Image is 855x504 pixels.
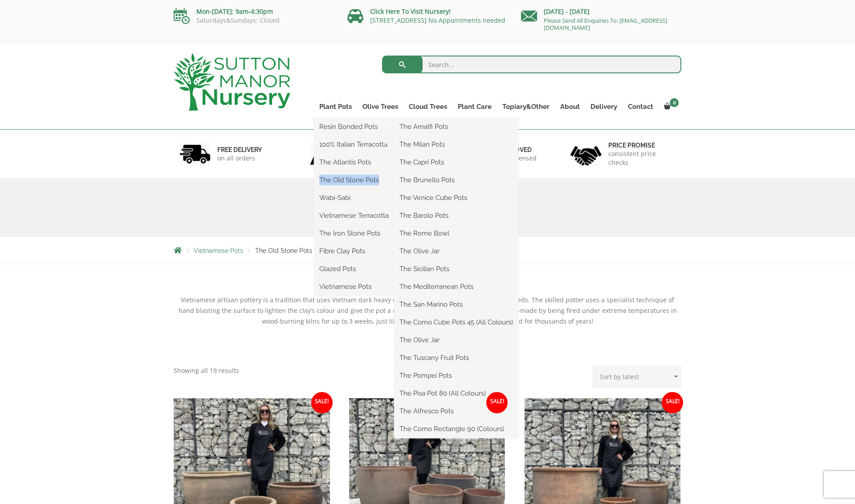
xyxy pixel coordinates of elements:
[394,120,518,133] a: The Amalfi Pots
[394,138,518,151] a: The Milan Pots
[194,247,243,254] a: Vietnamese Pots
[174,17,334,24] p: Saturdays&Sundays: Closed
[623,100,659,113] a: Contact
[585,100,623,113] a: Delivery
[314,244,394,258] a: Fibre Clay Pots
[314,191,394,204] a: Wabi-Sabi
[394,209,518,222] a: The Barolo Pots
[394,173,518,187] a: The Brunello Pots
[174,6,334,17] p: Mon-[DATE]: 9am-4:30pm
[394,191,518,204] a: The Venice Cube Pots
[394,156,518,169] a: The Capri Pots
[311,392,333,413] span: Sale!
[555,100,585,113] a: About
[521,6,681,17] p: [DATE] - [DATE]
[314,209,394,222] a: Vietnamese Terracotta
[310,143,341,165] img: 2.jpg
[174,247,681,254] nav: Breadcrumbs
[314,280,394,293] a: Vietnamese Pots
[452,100,497,113] a: Plant Care
[662,392,683,413] span: Sale!
[314,120,394,133] a: Resin Bonded Pots
[382,56,682,73] input: Search...
[357,100,403,113] a: Olive Trees
[394,298,518,311] a: The San Marino Pots
[314,138,394,151] a: 100% Italian Terracotta
[370,7,451,16] a: Click Here To Visit Nursery!
[179,143,211,165] img: 1.jpg
[497,100,555,113] a: Topiary&Other
[394,316,518,329] a: The Como Cube Pots 45 (All Colours)
[394,387,518,400] a: The Pisa Pot 80 (All Colours)
[217,154,262,163] p: on all orders
[314,100,357,113] a: Plant Pots
[394,333,518,347] a: The Olive Jar
[217,146,262,154] h6: FREE DELIVERY
[314,173,394,187] a: The Old Stone Pots
[394,369,518,382] a: The Pompei Pots
[659,100,681,113] a: 0
[394,351,518,364] a: The Tuscany Fruit Pots
[314,262,394,276] a: Glazed Pots
[608,149,676,167] p: consistent price checks
[394,280,518,293] a: The Mediterranean Pots
[174,295,681,327] p: Vietnamese artisan pottery is a tradition that uses Vietnam dark heavy clays which are harvested ...
[608,141,676,149] h6: Price promise
[394,244,518,258] a: The Olive Jar
[394,227,518,240] a: The Rome Bowl
[255,247,312,254] span: The Old Stone Pots
[570,140,602,168] img: 4.jpg
[544,16,667,32] a: Please Send All Enquiries To: [EMAIL_ADDRESS][DOMAIN_NAME]
[394,422,518,436] a: The Como Rectangle 90 (Colours)
[394,404,518,418] a: The Alfresco Pots
[403,100,452,113] a: Cloud Trees
[370,16,505,24] a: [STREET_ADDRESS] No Appointments needed
[670,98,679,107] span: 0
[314,156,394,169] a: The Atlantis Pots
[174,200,681,216] h1: The Old Stone Pots
[174,365,239,376] p: Showing all 19 results
[593,365,681,388] select: Shop order
[486,392,508,413] span: Sale!
[314,227,394,240] a: The Iron Stone Pots
[174,53,290,111] img: logo
[394,262,518,276] a: The Sicilian Pots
